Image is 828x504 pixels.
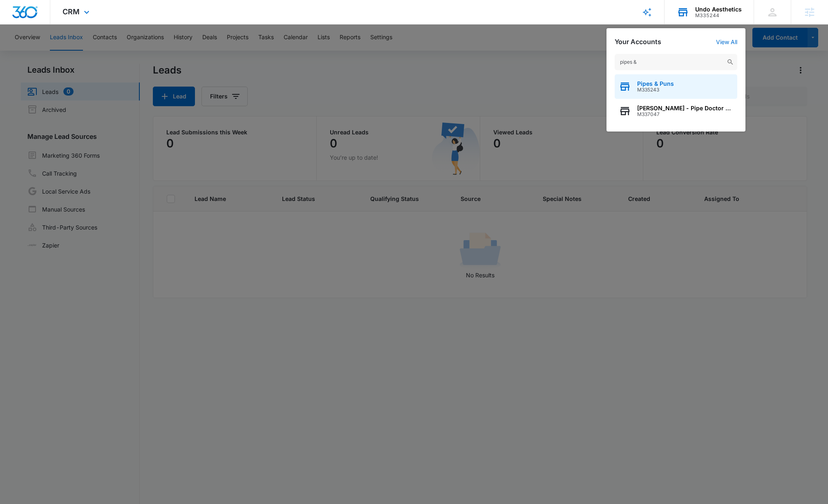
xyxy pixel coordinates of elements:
[637,105,733,112] span: [PERSON_NAME] - Pipe Doctor Air Conditioning Repair Service, inc.
[63,7,80,16] span: CRM
[637,80,674,87] span: Pipes & Puns
[615,54,737,70] input: Search Accounts
[637,112,733,117] span: M337047
[615,38,661,46] h2: Your Accounts
[695,13,742,18] div: account id
[615,99,737,123] button: [PERSON_NAME] - Pipe Doctor Air Conditioning Repair Service, inc.M337047
[615,74,737,99] button: Pipes & PunsM335243
[716,38,737,45] a: View All
[637,87,674,93] span: M335243
[695,6,742,13] div: account name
